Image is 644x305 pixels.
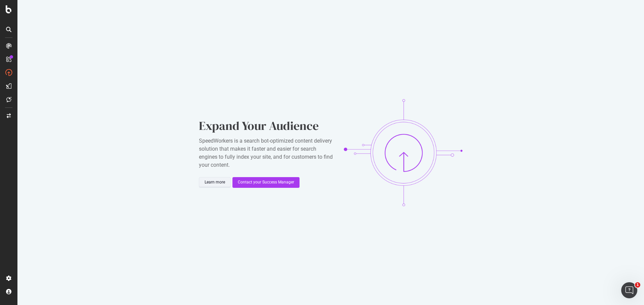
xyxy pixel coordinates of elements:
iframe: Intercom live chat [621,282,637,298]
div: SpeedWorkers is a search bot-optimized content delivery solution that makes it faster and easier ... [199,137,333,169]
button: Contact your Success Manager [232,177,300,188]
span: 1 [635,282,640,288]
div: Learn more [205,179,225,185]
div: Contact your Success Manager [238,179,294,185]
img: CR3pkNoq.png [344,99,463,206]
div: Expand Your Audience [199,118,333,134]
button: Learn more [199,177,231,188]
